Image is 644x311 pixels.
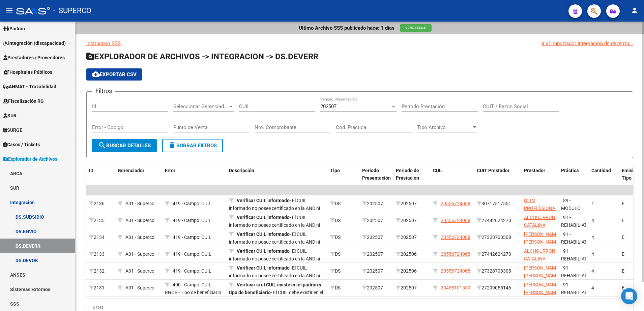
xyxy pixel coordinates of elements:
span: CUIL [433,168,443,173]
span: ALCHOURRON CATALINA [524,215,555,228]
a: Instructivo SSS [86,40,121,46]
div: 27328708308 [477,234,519,241]
span: 20556724068 [441,251,470,257]
datatable-header-cell: Error [162,163,226,186]
span: 419 - Campo: CUIL [173,201,211,206]
span: Descripción [229,168,254,173]
span: Padrón [3,25,25,32]
strong: Verificar CUIL informado [237,265,290,271]
div: 202506 [396,250,428,258]
span: Emision Tipo [622,168,639,181]
span: - El CUIL informado no posee certificado en la AND ni ha sido digitalizado a través del Sistema Ú... [229,215,320,243]
span: Práctica [561,168,579,173]
strong: Verificar CUIL informado [237,215,290,220]
span: Periodo Presentación [362,168,391,181]
datatable-header-cell: Periodo Presentación [359,163,393,186]
span: 4 [591,218,594,223]
datatable-header-cell: Periodo de Prestacion [393,163,430,186]
div: 202507 [362,234,390,241]
button: Ver Detalle [400,24,432,32]
strong: Verificar CUIL informado [237,248,290,254]
div: 2131 [89,284,112,292]
span: Gerenciador [118,168,144,173]
span: 202507 [320,103,336,110]
span: ALCHOURRON CATALINA [524,248,555,261]
datatable-header-cell: Descripción [226,163,327,186]
span: E [622,235,624,240]
button: Exportar CSV [86,68,142,81]
span: Buscar Detalles [98,143,151,149]
span: Casos / Tickets [3,141,40,148]
div: 2135 [89,217,112,224]
div: 202507 [396,217,428,224]
mat-icon: search [98,141,106,149]
span: E [622,251,624,257]
span: Tipo [330,168,340,173]
div: DS [330,200,357,208]
span: - El CUIL informado no posee certificado en la AND ni ha sido digitalizado a través del Sistema Ú... [229,231,320,260]
span: 4 [591,268,594,274]
span: 1 [591,201,594,206]
span: A01 - Superco [125,201,154,206]
span: 419 - Campo: CUIL [173,235,211,240]
mat-icon: menu [5,6,13,14]
span: E [622,285,624,290]
div: 27442624270 [477,217,519,224]
span: - SUPERCO [53,3,91,18]
button: Buscar Detalles [92,139,157,152]
div: DS [330,284,357,292]
span: SUR [3,112,17,119]
span: - El CUIL informado no posee certificado en la AND ni ha sido digitalizado a través del Sistema Ú... [229,265,320,293]
span: E [622,201,624,206]
div: 202507 [362,200,390,208]
span: 20556724068 [441,218,470,223]
div: 202507 [362,217,390,224]
span: 20458101559 [441,285,470,290]
mat-icon: delete [168,141,176,149]
div: 27299055146 [477,284,519,292]
span: 20556724068 [441,235,470,240]
span: ANMAT - Trazabilidad [3,83,56,90]
mat-icon: cloud_download [92,70,100,78]
strong: Verificar CUIL informado [237,198,290,203]
datatable-header-cell: Práctica [558,163,589,186]
span: Tipo Archivo [417,124,472,130]
span: 4 [591,251,594,257]
span: A01 - Superco [125,251,154,257]
span: 20556724068 [441,201,470,206]
div: 30717517551 [477,200,519,208]
mat-icon: person [631,6,639,14]
button: Borrar Filtros [162,139,223,152]
span: 419 - Campo: CUIL [173,251,211,257]
span: CUIT Prestador [477,168,509,173]
span: Prestadores / Proveedores [3,54,65,61]
span: 20556724068 [441,268,470,274]
div: 202507 [362,267,390,275]
span: Explorador de Archivos [3,155,57,163]
span: Hospitales Públicos [3,68,52,76]
span: Ver Detalle [405,26,426,30]
span: 4 [591,285,594,290]
span: 419 - Campo: CUIL [173,218,211,223]
span: Periodo de Prestacion [396,168,419,181]
datatable-header-cell: Cantidad [589,163,619,186]
span: Seleccionar Gerenciador [173,103,228,110]
span: Cantidad [591,168,611,173]
datatable-header-cell: ID [86,163,115,186]
span: OLIM PROFESSIONAL NET S.A.S. [524,198,558,219]
datatable-header-cell: Gerenciador [115,163,162,186]
span: A01 - Superco [125,218,154,223]
div: 27442624270 [477,250,519,258]
datatable-header-cell: CUIT Prestador [474,163,521,186]
div: 202507 [362,250,390,258]
span: A01 - Superco [125,235,154,240]
datatable-header-cell: Prestador [521,163,558,186]
span: ID [89,168,93,173]
span: Integración (discapacidad) [3,39,66,47]
span: [PERSON_NAME] [PERSON_NAME] [524,282,560,295]
span: EXPLORADOR DE ARCHIVOS -> INTEGRACION -> DS.DEVERR [86,52,318,61]
span: [PERSON_NAME] [PERSON_NAME] [524,231,560,245]
span: - El CUIL informado no posee certificado en la AND ni ha sido digitalizado a través del Sistema Ú... [229,198,320,226]
div: 2136 [89,200,112,208]
strong: Verificar si el CUIL existe en el padrón y tipo de beneficiario [229,282,321,295]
